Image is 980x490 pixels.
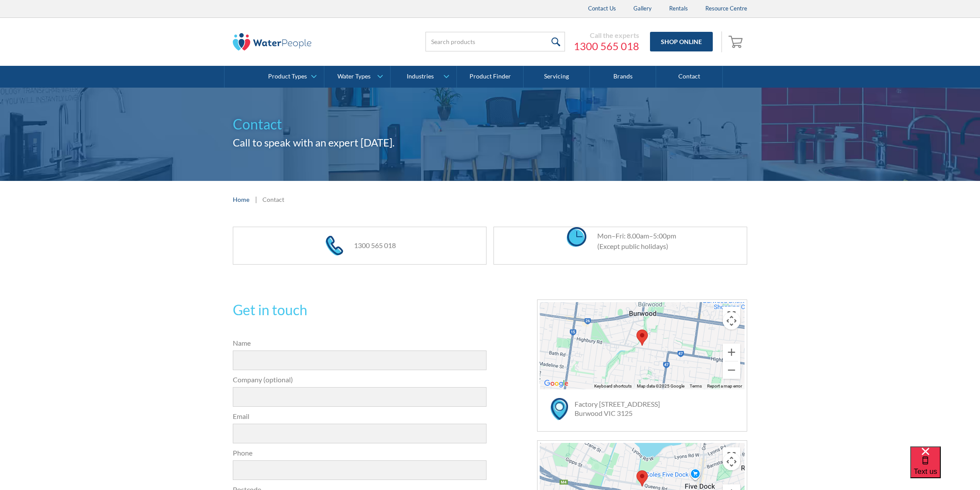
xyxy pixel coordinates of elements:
[574,40,639,53] a: 1300 565 018
[542,378,571,389] img: Google
[233,299,487,320] h2: Get in touch
[575,400,660,417] a: Factory [STREET_ADDRESS]Burwood VIC 3125
[233,114,747,135] h1: Contact
[262,195,284,204] div: Contact
[233,448,487,458] label: Phone
[707,384,742,388] a: Report a map error
[636,330,648,346] div: Map pin
[636,470,648,487] div: Map pin
[268,73,307,80] div: Product Types
[723,312,740,330] button: Map camera controls
[337,73,371,80] div: Water Types
[637,384,684,388] span: Map data ©2025 Google
[726,31,747,52] a: Open empty cart
[425,32,565,51] input: Search products
[407,73,434,80] div: Industries
[233,33,311,51] img: The Water People
[542,378,571,389] a: Open this area in Google Maps (opens a new window)
[589,231,676,252] div: Mon–Fri: 8.00am–5:00pm (Except public holidays)
[254,194,258,204] div: |
[723,344,740,361] button: Zoom in
[723,361,740,379] button: Zoom out
[910,446,980,490] iframe: podium webchat widget bubble
[233,195,249,204] a: Home
[590,66,656,88] a: Brands
[656,66,722,88] a: Contact
[574,31,639,40] div: Call the experts
[326,236,343,255] img: phone icon
[457,66,523,88] a: Product Finder
[723,447,740,465] button: Toggle fullscreen view
[233,338,487,348] label: Name
[551,398,568,420] img: map marker icon
[233,411,487,422] label: Email
[567,227,586,247] img: clock icon
[258,66,323,88] a: Product Types
[723,453,740,470] button: Map camera controls
[524,66,590,88] a: Servicing
[690,384,702,388] a: Terms (opens in new tab)
[354,241,396,249] a: 1300 565 018
[233,135,747,150] h2: Call to speak with an expert [DATE].
[391,66,456,88] a: Industries
[723,306,740,324] button: Toggle fullscreen view
[594,383,632,389] button: Keyboard shortcuts
[650,32,713,51] a: Shop Online
[233,374,487,385] label: Company (optional)
[324,66,390,88] a: Water Types
[728,34,745,48] img: shopping cart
